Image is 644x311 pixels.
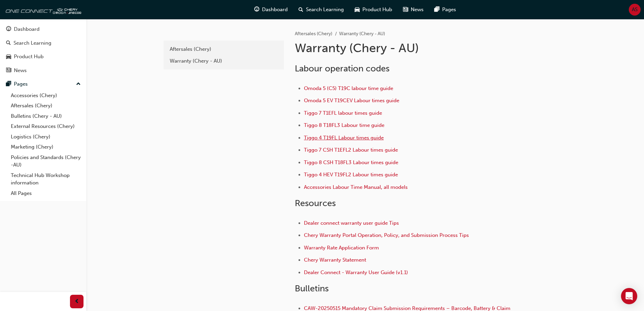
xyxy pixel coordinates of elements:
[304,184,408,190] a: Accessories Labour Time Manual, all models
[14,39,51,47] div: Search Learning
[629,4,641,16] button: AS
[403,5,408,14] span: news-icon
[304,147,398,153] a: Tiggo 7 CSH T1EFL2 Labour times guide
[295,198,336,208] span: Resources
[3,3,81,16] img: oneconnect
[8,152,84,170] a: Policies and Standards (Chery -AU)
[14,53,44,61] div: Product Hub
[249,3,293,17] a: guage-iconDashboard
[166,43,281,55] a: Aftersales (Chery)
[8,188,84,199] a: All Pages
[6,26,11,32] span: guage-icon
[74,297,79,306] span: prev-icon
[304,232,469,238] a: Chery Warranty Portal Operation, Policy, and Submission Process Tips
[14,67,27,74] div: News
[304,97,399,104] a: Omoda 5 EV T19CEV Labour times guide
[14,25,40,33] div: Dashboard
[295,283,329,294] span: Bulletins
[621,288,637,304] div: Open Intercom Messenger
[3,78,84,90] button: Pages
[304,135,384,141] a: Tiggo 4 T19FL Labour times guide
[262,6,288,14] span: Dashboard
[299,5,303,14] span: search-icon
[8,111,84,121] a: Bulletins (Chery - AU)
[166,55,281,67] a: Warranty (Chery - AU)
[295,31,332,37] a: Aftersales (Chery)
[295,41,517,55] h1: Warranty (Chery - AU)
[355,5,360,14] span: car-icon
[349,3,398,17] a: car-iconProduct Hub
[304,85,393,91] a: Omoda 5 (C5) T19C labour time guide
[6,40,11,46] span: search-icon
[3,37,84,49] a: Search Learning
[6,68,11,74] span: news-icon
[339,30,385,38] li: Warranty (Chery - AU)
[8,121,84,132] a: External Resources (Chery)
[3,22,84,78] button: DashboardSearch LearningProduct HubNews
[304,122,384,128] a: Tiggo 8 T18FL3 Labour time guide
[3,64,84,77] a: News
[14,80,28,88] div: Pages
[293,3,349,17] a: search-iconSearch Learning
[304,220,399,226] a: Dealer connect warranty user guide Tips
[8,90,84,101] a: Accessories (Chery)
[411,6,424,14] span: News
[8,101,84,111] a: Aftersales (Chery)
[429,3,461,17] a: pages-iconPages
[304,257,366,263] a: Chery Warranty Statement
[304,159,398,165] a: Tiggo 8 CSH T18FL3 Labour times guide
[304,245,379,251] a: Warranty Rate Application Form
[6,81,11,87] span: pages-icon
[442,6,456,14] span: Pages
[170,45,278,53] div: Aftersales (Chery)
[6,54,11,60] span: car-icon
[632,6,638,14] span: AS
[304,172,398,178] a: Tiggo 4 HEV T19FL2 Labour times guide
[295,63,389,74] span: Labour operation codes
[76,80,81,89] span: up-icon
[362,6,392,14] span: Product Hub
[3,23,84,36] a: Dashboard
[434,5,439,14] span: pages-icon
[398,3,429,17] a: news-iconNews
[304,269,408,275] a: Dealer Connect - Warranty User Guide (v1.1)
[170,57,278,65] div: Warranty (Chery - AU)
[8,142,84,152] a: Marketing (Chery)
[254,5,259,14] span: guage-icon
[8,170,84,188] a: Technical Hub Workshop information
[3,50,84,63] a: Product Hub
[306,6,344,14] span: Search Learning
[8,132,84,142] a: Logistics (Chery)
[304,110,382,116] a: Tiggo 7 T1EFL labour times guide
